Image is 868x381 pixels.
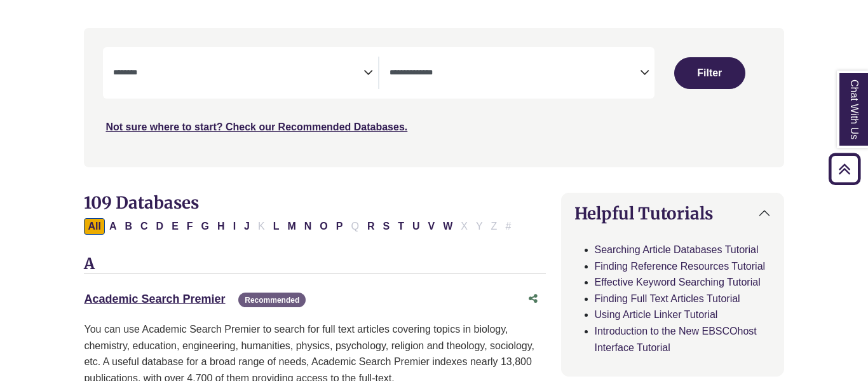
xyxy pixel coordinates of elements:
[439,218,456,235] button: Filter Results W
[332,218,347,235] button: Filter Results P
[283,218,299,235] button: Filter Results M
[214,218,229,235] button: Filter Results H
[168,218,182,235] button: Filter Results E
[595,309,718,320] a: Using Article Linker Tutorial
[84,293,225,305] a: Academic Search Premier
[595,277,761,287] a: Effective Keyword Searching Tutorial
[105,218,121,235] button: Filter Results A
[595,244,759,255] a: Searching Article Databases Tutorial
[238,293,306,307] span: Recommended
[595,293,740,304] a: Finding Full Text Articles Tutorial
[269,218,283,235] button: Filter Results L
[113,69,363,79] textarea: Search
[84,220,516,231] div: Alpha-list to filter by first letter of database name
[137,218,152,235] button: Filter Results C
[229,218,240,235] button: Filter Results I
[409,218,424,235] button: Filter Results U
[595,326,757,353] a: Introduction to the New EBSCOhost Interface Tutorial
[562,193,783,233] button: Helpful Tutorials
[674,57,745,89] button: Submit for Search Results
[198,218,213,235] button: Filter Results G
[183,218,197,235] button: Filter Results F
[363,218,379,235] button: Filter Results R
[390,69,640,79] textarea: Search
[84,28,783,167] nav: Search filters
[595,261,766,272] a: Finding Reference Resources Tutorial
[424,218,438,235] button: Filter Results V
[824,160,865,177] a: Back to Top
[84,218,104,235] button: All
[240,218,254,235] button: Filter Results J
[316,218,331,235] button: Filter Results O
[121,218,136,235] button: Filter Results B
[520,287,546,311] button: Share this database
[379,218,393,235] button: Filter Results S
[301,218,316,235] button: Filter Results N
[84,192,199,213] span: 109 Databases
[153,218,168,235] button: Filter Results D
[84,255,545,274] h3: A
[394,218,408,235] button: Filter Results T
[105,121,407,132] a: Not sure where to start? Check our Recommended Databases.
